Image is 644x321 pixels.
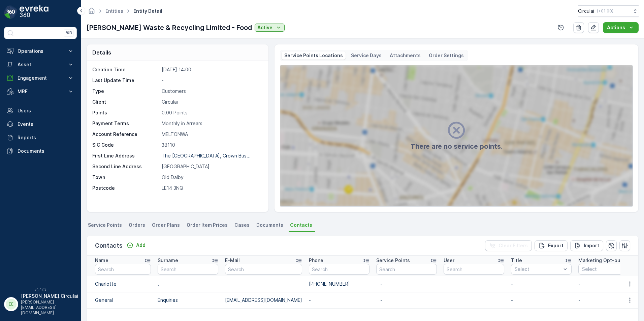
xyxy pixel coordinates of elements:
[575,276,642,292] td: -
[498,242,528,249] p: Clear Filters
[570,240,603,251] button: Import
[154,292,222,308] td: Enquiries
[158,257,178,264] p: Surname
[21,293,78,299] p: [PERSON_NAME].Circulai
[87,276,154,292] td: Charlotte
[88,222,122,228] span: Service Points
[4,5,18,19] img: logo
[4,131,77,144] a: Reports
[162,99,261,105] p: Circulai
[256,222,283,228] span: Documents
[511,257,522,264] p: Title
[284,52,343,59] p: Service Points Locations
[603,22,639,33] button: Actions
[290,222,312,228] span: Contacts
[18,121,74,128] p: Events
[162,131,261,138] p: MELTONWA
[92,174,159,181] p: Town
[92,120,159,127] p: Payment Terms
[92,66,159,73] p: Creation Time
[18,88,63,95] p: MRF
[65,30,72,36] p: ⌘B
[105,8,123,14] a: Entities
[92,77,159,84] p: Last Update Time
[578,257,622,264] p: Marketing Opt-out
[87,23,252,33] p: [PERSON_NAME] Waste & Recycling Limited - Food
[92,99,159,105] p: Client
[225,257,240,264] p: E-Mail
[162,153,251,158] p: The [GEOGRAPHIC_DATA], Crown Bus...
[95,257,108,264] p: Name
[162,142,261,148] p: 38110
[597,8,613,14] p: ( +01:00 )
[376,264,437,275] input: Search
[444,257,454,264] p: User
[4,117,77,131] a: Events
[4,71,77,85] button: Engagement
[154,276,222,292] td: .
[187,222,228,228] span: Order Item Prices
[162,185,261,191] p: LE14 3NQ
[515,266,561,273] p: Select
[6,299,17,310] div: EE
[309,257,323,264] p: Phone
[92,131,159,138] p: Account Reference
[444,264,504,275] input: Search
[578,8,594,14] p: Circulai
[158,264,218,275] input: Search
[18,48,63,55] p: Operations
[18,75,63,81] p: Engagement
[351,52,382,59] p: Service Days
[578,5,639,17] button: Circulai(+01:00)
[21,299,78,316] p: [PERSON_NAME][EMAIL_ADDRESS][DOMAIN_NAME]
[92,185,159,191] p: Postcode
[376,257,410,264] p: Service Points
[92,48,111,57] p: Details
[162,163,261,170] p: [GEOGRAPHIC_DATA]
[92,88,159,95] p: Type
[95,241,123,250] p: Contacts
[152,222,180,228] span: Order Plans
[305,276,373,292] td: [PHONE_NUMBER]
[255,24,285,32] button: Active
[162,88,261,95] p: Customers
[4,104,77,117] a: Users
[607,24,625,31] p: Actions
[380,297,433,304] p: -
[88,10,95,15] a: Homepage
[87,292,154,308] td: General
[305,292,373,308] td: -
[18,134,74,141] p: Reports
[136,242,146,249] p: Add
[162,120,261,127] p: Monthly in Arrears
[4,287,77,291] span: v 1.47.3
[92,163,159,170] p: Second Line Address
[124,241,148,249] button: Add
[309,264,369,275] input: Search
[257,24,272,31] p: Active
[535,240,568,251] button: Export
[548,242,563,249] p: Export
[575,292,642,308] td: -
[4,85,77,98] button: MRF
[4,144,77,158] a: Documents
[162,174,261,181] p: Old Dalby
[222,292,305,308] td: [EMAIL_ADDRESS][DOMAIN_NAME]
[95,264,151,275] input: Search
[4,293,77,316] button: EE[PERSON_NAME].Circulai[PERSON_NAME][EMAIL_ADDRESS][DOMAIN_NAME]
[584,242,599,249] p: Import
[429,52,464,59] p: Order Settings
[234,222,250,228] span: Cases
[129,222,145,228] span: Orders
[162,77,261,84] p: -
[18,61,63,68] p: Asset
[92,142,159,148] p: SIC Code
[4,58,77,71] button: Asset
[411,141,503,151] h2: There are no service points.
[18,148,74,154] p: Documents
[132,8,164,14] span: Entity Detail
[20,5,49,19] img: logo_dark-DEwI_e13.png
[390,52,421,59] p: Attachments
[582,266,629,273] p: Select
[4,44,77,58] button: Operations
